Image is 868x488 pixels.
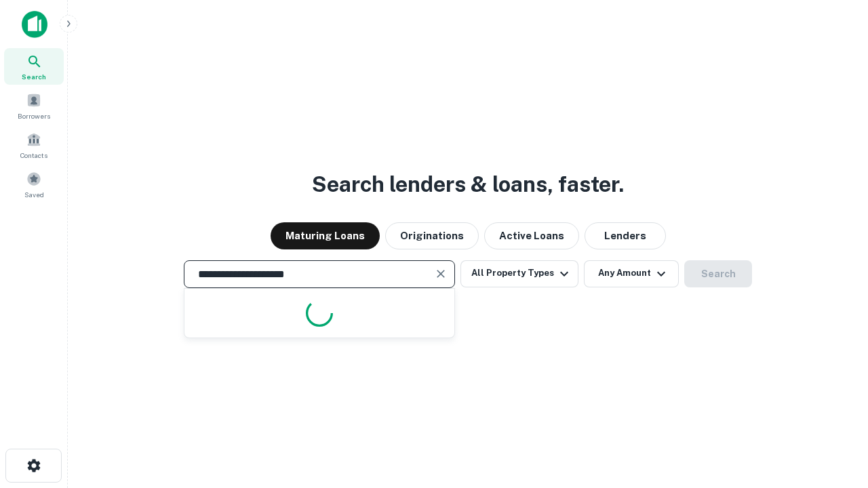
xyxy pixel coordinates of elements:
[20,150,47,161] span: Contacts
[460,260,578,287] button: All Property Types
[24,189,44,200] span: Saved
[312,168,624,201] h3: Search lenders & loans, faster.
[4,87,64,124] a: Borrowers
[431,264,450,283] button: Clear
[22,11,47,38] img: capitalize-icon.png
[271,222,380,249] button: Maturing Loans
[584,260,679,287] button: Any Amount
[585,222,666,249] button: Lenders
[4,48,64,85] a: Search
[484,222,579,249] button: Active Loans
[22,71,46,82] span: Search
[385,222,479,249] button: Originations
[4,127,64,163] a: Contacts
[18,110,50,121] span: Borrowers
[800,336,868,401] iframe: Chat Widget
[4,166,64,203] a: Saved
